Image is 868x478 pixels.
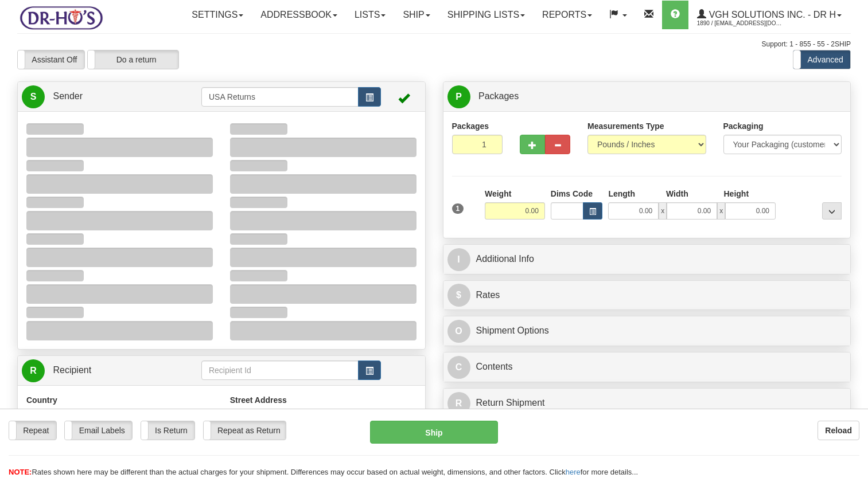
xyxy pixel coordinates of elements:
span: P [447,85,470,108]
b: Reload [825,426,852,435]
a: CContents [447,355,847,379]
span: x [659,202,667,220]
label: Do a return [88,50,178,69]
label: Dims Code [551,188,593,199]
img: logo1890.jpg [17,3,105,32]
label: Repeat [9,421,56,440]
span: 1 [452,203,464,214]
span: NOTE: [9,468,32,476]
span: R [447,392,470,415]
span: Recipient [53,365,91,375]
input: Recipient Id [201,361,359,380]
span: Sender [53,91,83,101]
a: Addressbook [252,1,346,29]
a: Shipping lists [439,1,534,29]
label: Packages [452,120,489,132]
a: R Recipient [22,359,181,382]
a: VGH Solutions Inc. - Dr H 1890 / [EMAIL_ADDRESS][DOMAIN_NAME] [688,1,850,29]
span: Packages [478,91,519,101]
a: S Sender [22,85,201,108]
div: ... [822,202,842,220]
label: Height [724,188,749,199]
a: IAdditional Info [447,248,847,271]
label: Advanced [793,50,850,69]
span: VGH Solutions Inc. - Dr H [706,10,836,19]
span: O [447,320,470,343]
a: OShipment Options [447,319,847,343]
span: $ [447,284,470,307]
label: Street Address [230,394,287,406]
a: Reports [534,1,601,29]
a: $Rates [447,284,847,307]
span: I [447,248,470,271]
label: Assistant Off [18,50,84,69]
label: Width [666,188,688,199]
label: Measurements Type [587,120,664,132]
button: Ship [370,421,497,444]
span: S [22,85,45,108]
span: C [447,356,470,379]
div: Support: 1 - 855 - 55 - 2SHIP [17,40,851,49]
button: Reload [818,421,859,440]
label: Weight [485,188,511,199]
label: Email Labels [65,421,132,440]
label: Repeat as Return [204,421,286,440]
a: P Packages [447,85,847,108]
a: RReturn Shipment [447,391,847,415]
label: Length [608,188,635,199]
label: Is Return [141,421,194,440]
label: Country [26,394,57,406]
label: Packaging [723,120,764,132]
a: here [566,468,581,476]
span: 1890 / [EMAIL_ADDRESS][DOMAIN_NAME] [697,18,783,29]
span: R [22,359,45,382]
a: Lists [346,1,394,29]
a: Settings [183,1,252,29]
span: x [717,202,725,220]
a: Ship [394,1,438,29]
input: Sender Id [201,87,359,107]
